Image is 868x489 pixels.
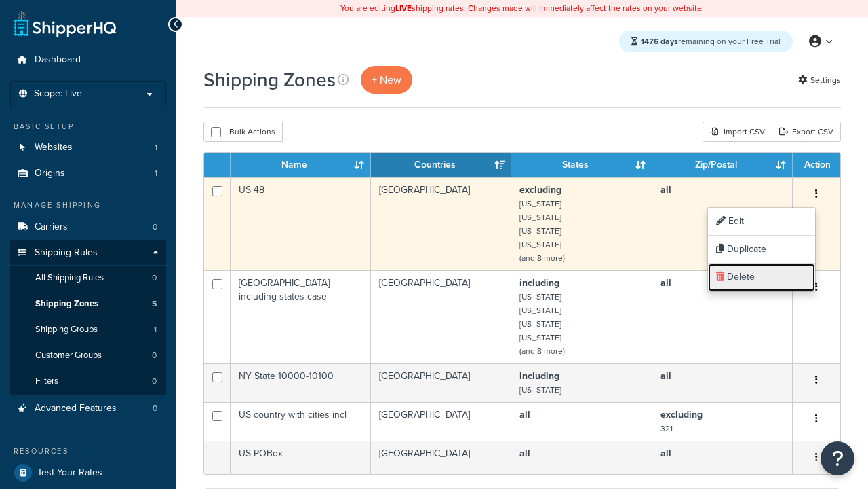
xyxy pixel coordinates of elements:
[35,298,98,310] span: Shipping Zones
[35,142,73,153] span: Websites
[519,211,561,223] small: [US_STATE]
[395,2,412,14] b: LIVE
[35,272,104,284] span: All Shipping Rules
[371,441,511,474] td: [GEOGRAPHIC_DATA]
[10,240,166,395] li: Shipping Rules
[371,153,511,177] th: Countries: activate to sort column ascending
[10,121,166,132] div: Basic Setup
[821,441,854,475] button: Open Resource Center
[35,350,102,361] span: Customer Groups
[35,168,65,179] span: Origins
[10,369,166,394] li: Filters
[152,350,157,361] span: 0
[10,291,166,316] li: Shipping Zones
[154,324,157,336] span: 1
[152,376,157,387] span: 0
[519,345,565,357] small: (and 8 more)
[35,247,98,259] span: Shipping Rules
[10,200,166,211] div: Manage Shipping
[10,135,166,160] li: Websites
[203,67,336,93] h1: Shipping Zones
[641,35,678,48] strong: 1476 days
[660,407,703,422] b: excluding
[35,221,68,233] span: Carriers
[519,252,565,264] small: (and 8 more)
[660,369,671,383] b: all
[34,88,82,100] span: Scope: Live
[231,270,371,363] td: [GEOGRAPHIC_DATA] including states case
[10,215,166,240] li: Carriers
[519,384,561,396] small: [US_STATE]
[35,376,58,387] span: Filters
[10,343,166,368] li: Customer Groups
[772,122,841,142] a: Export CSV
[231,177,371,270] td: US 48
[660,446,671,460] b: all
[519,304,561,316] small: [US_STATE]
[10,317,166,342] li: Shipping Groups
[371,270,511,363] td: [GEOGRAPHIC_DATA]
[35,54,81,66] span: Dashboard
[798,71,841,90] a: Settings
[152,298,157,310] span: 5
[10,460,166,485] a: Test Your Rates
[371,363,511,402] td: [GEOGRAPHIC_DATA]
[10,291,166,316] a: Shipping Zones 5
[519,318,561,330] small: [US_STATE]
[619,31,793,52] div: remaining on your Free Trial
[708,264,815,291] a: Delete
[519,198,561,210] small: [US_STATE]
[519,369,559,383] b: including
[703,122,772,142] div: Import CSV
[519,276,559,290] b: including
[231,402,371,441] td: US country with cities incl
[371,402,511,441] td: [GEOGRAPHIC_DATA]
[519,183,561,197] b: excluding
[10,266,166,291] a: All Shipping Rules 0
[10,343,166,368] a: Customer Groups 0
[231,153,371,177] th: Name: activate to sort column ascending
[231,363,371,402] td: NY State 10000-10100
[371,177,511,270] td: [GEOGRAPHIC_DATA]
[10,446,166,457] div: Resources
[231,441,371,474] td: US POBox
[10,135,166,160] a: Websites 1
[155,142,157,153] span: 1
[519,225,561,237] small: [US_STATE]
[10,396,166,421] a: Advanced Features 0
[652,153,793,177] th: Zip/Postal: activate to sort column ascending
[519,291,561,303] small: [US_STATE]
[372,72,401,88] span: + New
[708,208,815,236] a: Edit
[10,396,166,421] li: Advanced Features
[660,276,671,290] b: all
[660,183,671,197] b: all
[511,153,652,177] th: States: activate to sort column ascending
[37,467,102,479] span: Test Your Rates
[35,324,98,336] span: Shipping Groups
[708,236,815,264] a: Duplicate
[203,122,283,142] button: Bulk Actions
[519,331,561,344] small: [US_STATE]
[35,403,117,414] span: Advanced Features
[660,422,673,435] small: 321
[10,215,166,240] a: Carriers 0
[153,221,157,233] span: 0
[519,446,530,460] b: all
[519,407,530,422] b: all
[793,153,840,177] th: Action
[10,266,166,291] li: All Shipping Rules
[10,369,166,394] a: Filters 0
[10,161,166,186] li: Origins
[10,240,166,266] a: Shipping Rules
[14,10,116,37] a: ShipperHQ Home
[152,272,157,284] span: 0
[155,168,157,179] span: 1
[519,238,561,251] small: [US_STATE]
[153,403,157,414] span: 0
[10,317,166,342] a: Shipping Groups 1
[361,66,412,94] a: + New
[10,48,166,73] a: Dashboard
